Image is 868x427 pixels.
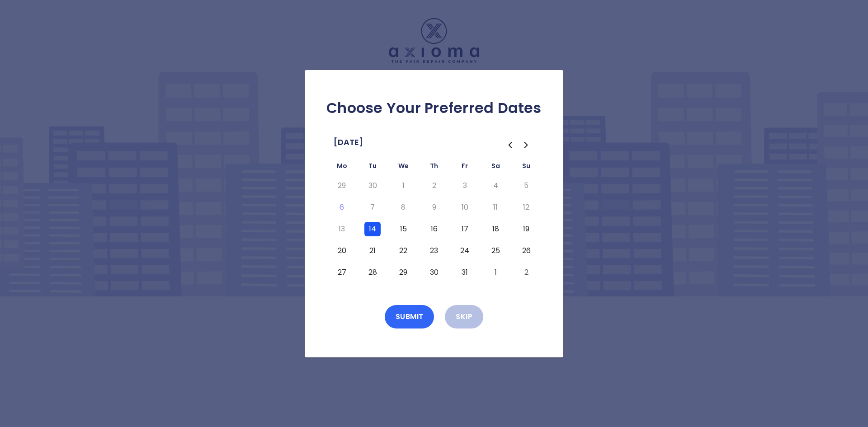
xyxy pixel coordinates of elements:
[364,222,381,236] button: Tuesday, October 14th, 2025, selected
[457,265,473,280] button: Friday, October 31st, 2025
[419,160,449,175] th: Thursday
[364,265,381,280] button: Tuesday, October 28th, 2025
[395,244,411,258] button: Wednesday, October 22nd, 2025
[389,18,479,63] img: Logo
[457,200,473,215] button: Friday, October 10th, 2025
[457,244,473,258] button: Friday, October 24th, 2025
[334,178,350,193] button: Monday, September 29th, 2025
[445,305,483,328] button: Skip
[426,178,442,193] button: Thursday, October 2nd, 2025
[487,222,504,236] button: Saturday, October 18th, 2025
[326,160,542,283] table: October 2025
[388,160,419,175] th: Wednesday
[511,160,542,175] th: Sunday
[334,135,363,150] span: [DATE]
[518,137,534,153] button: Go to the Next Month
[487,178,504,193] button: Saturday, October 4th, 2025
[364,244,381,258] button: Tuesday, October 21st, 2025
[357,160,388,175] th: Tuesday
[487,200,504,215] button: Saturday, October 11th, 2025
[480,160,511,175] th: Saturday
[395,178,411,193] button: Wednesday, October 1st, 2025
[334,222,350,236] button: Monday, October 13th, 2025
[518,200,534,215] button: Sunday, October 12th, 2025
[426,265,442,280] button: Thursday, October 30th, 2025
[502,137,518,153] button: Go to the Previous Month
[449,160,480,175] th: Friday
[334,244,350,258] button: Monday, October 20th, 2025
[364,178,381,193] button: Tuesday, September 30th, 2025
[364,200,381,215] button: Tuesday, October 7th, 2025
[457,178,473,193] button: Friday, October 3rd, 2025
[426,222,442,236] button: Thursday, October 16th, 2025
[518,244,534,258] button: Sunday, October 26th, 2025
[487,265,504,280] button: Saturday, November 1st, 2025
[457,222,473,236] button: Friday, October 17th, 2025
[426,244,442,258] button: Thursday, October 23rd, 2025
[426,200,442,215] button: Thursday, October 9th, 2025
[395,200,411,215] button: Wednesday, October 8th, 2025
[334,200,350,215] button: Today, Monday, October 6th, 2025
[518,178,534,193] button: Sunday, October 5th, 2025
[518,222,534,236] button: Sunday, October 19th, 2025
[385,305,434,328] button: Submit
[395,265,411,280] button: Wednesday, October 29th, 2025
[518,265,534,280] button: Sunday, November 2nd, 2025
[326,160,357,175] th: Monday
[395,222,411,236] button: Wednesday, October 15th, 2025
[319,99,549,117] h2: Choose Your Preferred Dates
[487,244,504,258] button: Saturday, October 25th, 2025
[334,265,350,280] button: Monday, October 27th, 2025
